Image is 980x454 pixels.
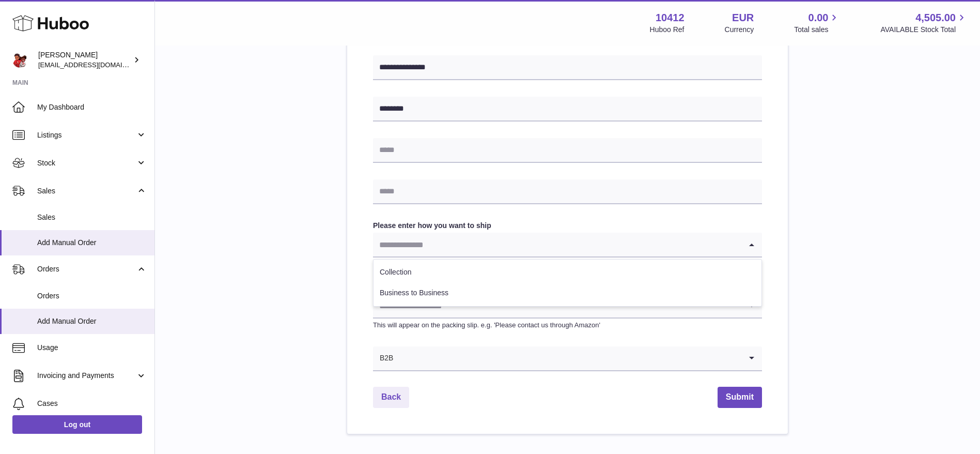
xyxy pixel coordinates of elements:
[373,274,762,286] h2: Optional extra fields
[38,60,152,69] span: [EMAIL_ADDRESS][DOMAIN_NAME]
[808,11,829,25] span: 0.00
[373,387,409,408] a: Back
[880,25,968,35] span: AVAILABLE Stock Total
[880,11,968,35] a: 4,505.00 AVAILABLE Stock Total
[794,25,840,35] span: Total sales
[37,238,147,248] span: Add Manual Order
[37,213,147,222] span: Sales
[37,399,147,408] span: Cases
[725,25,754,35] div: Currency
[37,291,147,301] span: Orders
[37,186,136,196] span: Sales
[373,233,741,256] input: Search for option
[373,346,394,370] span: B2B
[794,11,840,35] a: 0.00 Total sales
[37,371,136,381] span: Invoicing and Payments
[12,415,142,434] a: Log out
[732,11,754,25] strong: EUR
[373,233,762,258] div: Search for option
[373,321,762,330] p: This will appear on the packing slip. e.g. 'Please contact us through Amazon'
[718,387,762,408] button: Submit
[37,343,147,353] span: Usage
[394,346,741,370] input: Search for option
[37,264,136,274] span: Orders
[915,11,956,25] span: 4,505.00
[37,102,147,112] span: My Dashboard
[38,50,131,70] div: [PERSON_NAME]
[650,25,685,35] div: Huboo Ref
[37,316,147,326] span: Add Manual Order
[656,11,685,25] strong: 10412
[12,52,28,68] img: internalAdmin-10412@internal.huboo.com
[373,294,762,319] div: Search for option
[373,221,762,231] label: Please enter how you want to ship
[373,294,741,317] input: Search for option
[37,158,136,168] span: Stock
[37,130,136,140] span: Listings
[373,346,762,371] div: Search for option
